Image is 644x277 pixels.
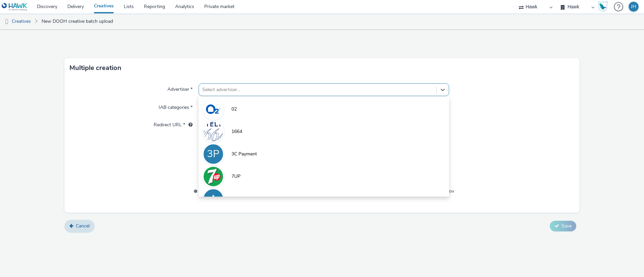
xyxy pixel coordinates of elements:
[231,196,243,202] span: Abba
[3,18,10,25] img: dooh
[231,173,240,180] span: 7UP
[69,63,121,73] h3: Multiple creation
[598,1,610,12] a: Hawk Academy
[231,128,242,135] span: 1664
[64,220,95,232] a: Cancel
[561,223,572,229] span: Save
[210,190,217,208] div: A
[204,122,223,141] img: 1664
[2,3,28,11] img: undefined Logo
[38,13,116,29] a: New DOOH creative batch upload
[550,221,576,231] button: Save
[231,151,257,157] span: 3C Payment
[151,119,195,128] label: Redirect URL *
[231,106,237,113] span: 02
[333,187,454,195] span: Format: .zip filed with .jpg, .png, .gif, .mpg, .mp4, .avi, .mov
[598,1,608,12] img: Hawk Academy
[207,145,219,163] div: 3P
[156,101,195,111] label: IAB categories *
[204,167,223,186] img: 7UP
[165,83,195,93] label: Advertiser *
[185,122,193,128] div: URL will be used as a validation URL with some SSPs and it will be the redirection URL of your cr...
[204,99,223,119] img: 02
[631,2,636,12] div: JH
[76,223,90,229] span: Cancel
